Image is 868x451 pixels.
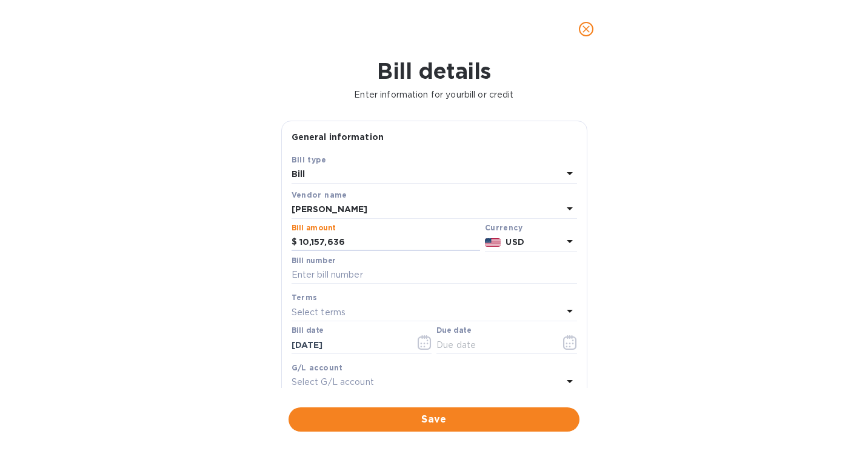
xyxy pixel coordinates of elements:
[292,190,347,199] b: Vendor name
[292,169,305,179] b: Bill
[436,336,551,354] input: Due date
[292,327,324,335] label: Bill date
[292,293,318,302] b: Terms
[506,237,524,247] b: USD
[485,223,522,232] b: Currency
[292,376,374,389] p: Select G/L account
[292,306,346,319] p: Select terms
[572,15,601,44] button: close
[436,327,471,335] label: Due date
[292,336,406,354] input: Select date
[485,238,501,247] img: USD
[292,257,335,264] label: Bill number
[299,233,480,252] input: $ Enter bill amount
[298,412,570,427] span: Save
[292,233,299,252] div: $
[289,407,579,432] button: Save
[10,89,858,101] p: Enter information for your bill or credit
[10,58,858,84] h1: Bill details
[292,155,327,164] b: Bill type
[292,224,335,232] label: Bill amount
[292,266,577,284] input: Enter bill number
[292,204,368,214] b: [PERSON_NAME]
[292,132,384,142] b: General information
[292,363,343,372] b: G/L account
